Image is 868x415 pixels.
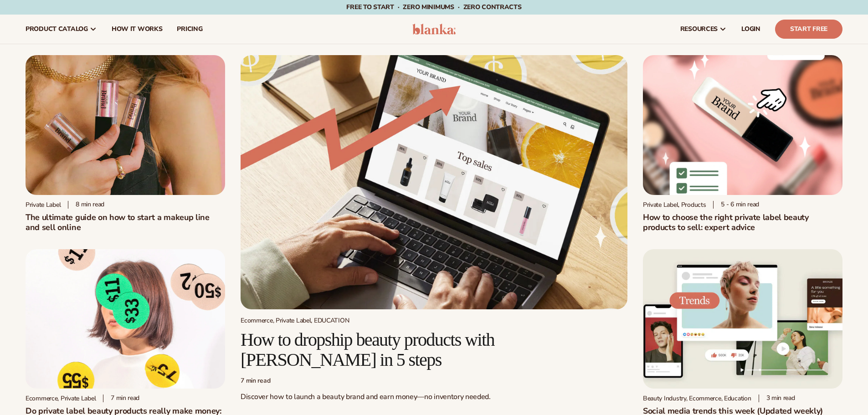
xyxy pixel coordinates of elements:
p: Discover how to launch a beauty brand and earn money—no inventory needed. [241,392,627,402]
a: LOGIN [734,15,768,44]
div: 8 min read [68,201,104,209]
a: product catalog [18,15,104,44]
img: logo [412,24,456,35]
span: product catalog [26,26,88,33]
img: Private Label Beauty Products Click [643,55,842,195]
a: How It Works [104,15,170,44]
div: Ecommerce, Private Label, EDUCATION [241,317,627,324]
h2: How to dropship beauty products with [PERSON_NAME] in 5 steps [241,330,627,370]
h2: How to choose the right private label beauty products to sell: expert advice [643,212,842,232]
div: Private Label, Products [643,201,706,209]
a: Growing money with ecommerce Ecommerce, Private Label, EDUCATION How to dropship beauty products ... [241,55,627,409]
a: resources [673,15,734,44]
a: Start Free [775,20,842,39]
img: Social media trends this week (Updated weekly) [643,249,842,389]
a: Person holding branded make up with a solid pink background Private label 8 min readThe ultimate ... [26,55,225,232]
span: resources [680,26,718,33]
span: LOGIN [741,26,760,33]
h1: The ultimate guide on how to start a makeup line and sell online [26,212,225,232]
a: pricing [169,15,210,44]
span: How It Works [112,26,163,33]
a: Private Label Beauty Products Click Private Label, Products 5 - 6 min readHow to choose the right... [643,55,842,232]
div: 5 - 6 min read [713,201,759,209]
div: Ecommerce, Private Label [26,395,96,402]
div: 7 min read [241,377,627,385]
img: Profitability of private label company [26,249,225,389]
div: Beauty Industry, Ecommerce, Education [643,395,751,402]
span: Free to start · ZERO minimums · ZERO contracts [346,3,521,11]
div: 7 min read [103,395,139,402]
img: Person holding branded make up with a solid pink background [26,55,225,195]
div: Private label [26,201,61,209]
span: pricing [177,26,202,33]
img: Growing money with ecommerce [241,55,627,309]
div: 3 min read [759,395,795,402]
